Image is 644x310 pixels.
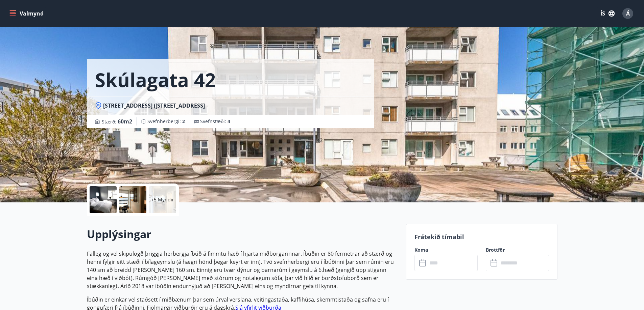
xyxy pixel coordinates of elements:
[228,118,230,124] span: 4
[95,67,216,92] h1: Skúlagata 42
[8,7,46,20] button: menu
[414,232,549,241] p: Frátekið tímabil
[626,10,630,17] span: Á
[200,118,230,125] span: Svefnstæði :
[414,247,478,253] label: Koma
[87,227,398,242] h2: Upplýsingar
[87,250,398,290] p: Falleg og vel skipulögð þriggja herbergja íbúð á fimmtu hæð í hjarta miðborgarinnar. Íbúðin er 80...
[597,7,618,20] button: ÍS
[103,102,205,109] span: [STREET_ADDRESS] ([STREET_ADDRESS]
[151,196,174,203] p: +5 Myndir
[182,118,185,124] span: 2
[620,5,636,22] button: Á
[102,117,132,125] span: Stærð :
[147,118,185,125] span: Svefnherbergi :
[486,247,549,253] label: Brottför
[118,118,132,125] span: 60 m2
